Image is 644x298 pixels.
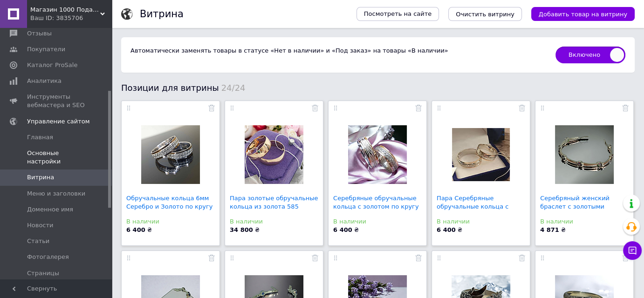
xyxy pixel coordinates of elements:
span: Фотогалерея [27,253,69,261]
h1: Витрина [140,8,184,20]
span: Аналитика [27,77,62,85]
img: Серебряные обручальные кольца с золотом по кругу серебро родированное ширина 5мм [348,125,407,184]
a: Убрать с витрины [312,254,318,261]
a: Пара золотые обручальные кольца из золота 585 проб... [230,195,318,218]
div: В наличии [333,217,422,226]
div: В наличии [540,217,629,226]
span: Посмотреть на сайте [364,10,432,18]
span: Меню и заголовки [27,190,85,198]
a: Убрать с витрины [519,104,525,111]
div: В наличии [230,217,318,226]
a: Убрать с витрины [208,104,215,111]
span: Автоматически заменять товары в статусе «Нет в наличии» и «Под заказ» на товары «В наличии» [130,47,448,54]
div: Ваш ID: 3835706 [30,14,112,22]
a: Убрать с витрины [622,104,629,111]
button: Очистить витрину [448,7,521,21]
a: Серебряный женский браслет с золотыми пластинами и... [540,195,610,218]
div: Позиции для витрины [121,82,635,94]
span: 24/24 [221,83,246,93]
a: Убрать с витрины [415,254,422,261]
img: Пара Серебряные обручальные кольца с золотом по кругу с символом бесконечности [452,128,510,181]
span: Доменное имя [27,205,73,214]
button: Чат с покупателем [623,241,642,260]
span: Добавить товар на витрину [539,11,627,18]
div: ₴ [230,226,318,234]
a: Пара Серебряные обручальные кольца с золотом по кр... [437,195,508,218]
div: ₴ [540,226,629,234]
span: Новости [27,221,54,230]
span: Витрина [27,173,54,182]
span: Магазин 1000 Подарков [30,6,100,14]
a: Убрать с витрины [415,104,422,111]
a: Убрать с витрины [312,104,318,111]
div: ₴ [126,226,215,234]
span: Включено [555,47,625,63]
div: В наличии [126,217,215,226]
div: ₴ [333,226,422,234]
span: Инструменты вебмастера и SEO [27,93,86,109]
b: 34 800 [230,226,253,233]
div: ₴ [437,226,525,234]
button: Добавить товар на витрину [531,7,635,21]
span: Отзывы [27,29,52,38]
b: 6 400 [333,226,352,233]
a: Убрать с витрины [622,254,629,261]
a: Посмотреть на сайте [356,7,439,21]
span: Очистить витрину [456,11,514,18]
span: Страницы [27,269,59,278]
div: В наличии [437,217,525,226]
span: Основные настройки [27,149,86,166]
b: 4 871 [540,226,559,233]
span: Главная [27,133,53,142]
img: Серебряный женский браслет с золотыми пластинами и Александритом [555,125,614,184]
b: 6 400 [437,226,456,233]
a: Убрать с витрины [208,254,215,261]
span: Покупатели [27,45,65,54]
img: Пара золотые обручальные кольца из золота 585 пробы ширина 6мм любые размеры [245,125,303,184]
a: Обручальные кольца 6мм Серебро и Золото по кругу л... [126,195,212,218]
span: Каталог ProSale [27,61,77,69]
span: Управление сайтом [27,117,90,126]
span: Статьи [27,237,49,245]
img: Обручальные кольца 6мм Серебро и Золото по кругу любой размер - обручальные кольца с золотыми пла... [141,125,200,184]
a: Серебряные обручальные кольца с золотом по кругу с... [333,195,419,218]
b: 6 400 [126,226,145,233]
a: Убрать с витрины [519,254,525,261]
